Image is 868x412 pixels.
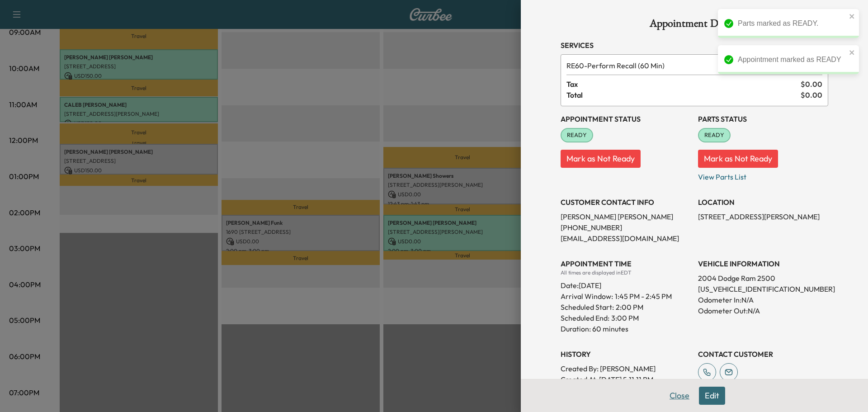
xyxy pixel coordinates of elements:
button: close [849,13,855,20]
p: Created By : [PERSON_NAME] [561,363,691,374]
button: Mark as Not Ready [561,150,641,168]
span: Perform Recall (60 Min) [566,60,797,71]
h3: VEHICLE INFORMATION [698,258,828,269]
div: All times are displayed in EDT [561,269,691,276]
h3: Services [561,40,828,51]
button: Mark as Not Ready [698,150,778,168]
button: Edit [699,387,725,405]
p: Odometer In: N/A [698,294,828,305]
p: Scheduled Start: [561,302,614,313]
span: Tax [566,79,801,90]
p: [STREET_ADDRESS][PERSON_NAME] [698,211,828,222]
h3: Parts Status [698,114,828,124]
p: Odometer Out: N/A [698,305,828,316]
p: Duration: 60 minutes [561,323,691,334]
p: 2:00 PM [616,302,643,313]
span: Total [566,90,801,100]
p: 2004 Dodge Ram 2500 [698,273,828,284]
h3: LOCATION [698,197,828,208]
div: Parts marked as READY. [738,18,846,29]
h3: Appointment Status [561,114,691,124]
p: [PERSON_NAME] [PERSON_NAME] [561,211,691,222]
button: Close [664,387,695,405]
h3: CONTACT CUSTOMER [698,349,828,360]
p: [PHONE_NUMBER] [561,222,691,233]
div: Appointment marked as READY [738,54,846,65]
p: Scheduled End: [561,313,609,323]
h1: Appointment Details [561,18,828,33]
h3: APPOINTMENT TIME [561,258,691,269]
button: close [849,49,855,56]
span: READY [561,131,592,140]
p: Created At : [DATE] 5:11:11 PM [561,374,691,385]
span: READY [699,131,730,140]
p: Arrival Window: [561,291,691,302]
span: $ 0.00 [801,79,822,90]
h3: CUSTOMER CONTACT INFO [561,197,691,208]
h3: History [561,349,691,360]
span: $ 0.00 [801,90,822,100]
p: [US_VEHICLE_IDENTIFICATION_NUMBER] [698,284,828,294]
p: [EMAIL_ADDRESS][DOMAIN_NAME] [561,233,691,244]
p: 3:00 PM [611,313,639,323]
div: Date: [DATE] [561,276,691,291]
span: 1:45 PM - 2:45 PM [615,291,672,302]
p: View Parts List [698,168,828,182]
